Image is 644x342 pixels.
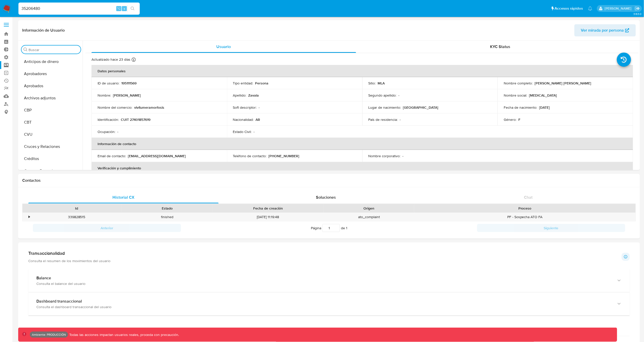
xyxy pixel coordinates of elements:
[122,213,212,221] div: finished
[233,81,253,85] p: Tipo entidad :
[378,81,385,85] p: MLA
[33,224,181,232] button: Anterior
[327,206,411,211] div: Origen
[98,129,115,134] p: Ocupación :
[369,154,401,158] p: Nombre corporativo :
[403,154,404,158] p: -
[91,162,633,174] th: Verificación y cumplimiento
[254,129,255,134] p: -
[91,57,130,62] p: Actualizado hace 23 días
[369,117,398,122] p: País de residencia :
[524,194,533,200] span: Chat
[403,105,439,110] p: [GEOGRAPHIC_DATA]
[418,206,632,211] div: Proceso
[369,93,397,98] p: Segundo apellido :
[369,105,401,110] p: Lugar de nacimiento :
[269,154,300,158] p: [PHONE_NUMBER]
[32,334,66,336] p: Ambiente: PRODUCCIÓN
[91,65,633,77] th: Datos personales
[29,215,30,219] div: •
[555,6,583,11] span: Accesos rápidos
[535,81,591,85] p: [PERSON_NAME] [PERSON_NAME]
[518,117,520,122] p: F
[504,105,537,110] p: Fecha de nacimiento :
[98,105,132,110] p: Nombre del comercio :
[117,6,121,11] span: ⌥
[19,141,83,153] button: Cruces y Relaciones
[504,93,527,98] p: Nombre social :
[504,117,516,122] p: Género :
[414,213,636,221] div: PF - Sospecha ATO FA
[18,5,140,12] input: Buscar usuario o caso...
[68,332,179,337] p: Todas las acciones impactan usuarios reales, proceda con precaución.
[311,224,347,232] span: Página de
[233,93,246,98] p: Apellido :
[134,105,164,110] p: vivítumeramorfosis
[91,138,633,150] th: Información de contacto
[581,24,624,36] span: Ver mirada por persona
[31,213,122,221] div: 339828515
[635,6,640,11] a: Salir
[19,116,83,128] button: CBT
[19,56,83,68] button: Anticipos de dinero
[216,206,320,211] div: Fecha de creación
[19,92,83,104] button: Archivos adjuntos
[588,6,592,11] a: Notificaciones
[19,153,83,165] button: Créditos
[233,154,267,158] p: Teléfono de contacto :
[121,117,150,122] p: CUIT 27401857619
[574,24,636,36] button: Ver mirada por persona
[504,81,533,85] p: Nombre completo :
[22,178,636,183] h1: Contactos
[19,68,83,80] button: Aprobadores
[19,165,83,177] button: Cuentas Bancarias
[529,93,557,98] p: [MEDICAL_DATA]
[35,206,118,211] div: Id
[255,81,269,85] p: Persona
[24,48,28,52] button: Buscar
[477,224,625,232] button: Siguiente
[19,104,83,116] button: CBP
[346,225,347,231] span: 1
[125,206,209,211] div: Estado
[324,213,414,221] div: ato_complaint
[539,105,550,110] p: [DATE]
[217,44,231,50] span: Usuario
[490,44,511,50] span: KYC Status
[19,128,83,141] button: CVU
[98,117,119,122] p: Identificación :
[259,105,260,110] p: -
[121,81,136,85] p: 195111569
[22,28,65,33] h1: Información de Usuario
[127,5,138,12] button: search-icon
[19,80,83,92] button: Aprobados
[112,194,134,200] span: Historial CX
[248,93,259,98] p: Zavala
[98,93,111,98] p: Nombre :
[605,6,633,11] p: yamil.zavala@mercadolibre.com
[98,81,119,85] p: ID de usuario :
[98,154,126,158] p: Email de contacto :
[256,117,260,122] p: AR
[124,6,125,11] span: s
[233,129,252,134] p: Estado Civil :
[316,194,336,200] span: Soluciones
[233,105,257,110] p: Soft descriptor :
[233,117,254,122] p: Nacionalidad :
[369,81,376,85] p: Sitio :
[113,93,141,98] p: [PERSON_NAME]
[399,93,400,98] p: -
[117,129,118,134] p: -
[212,213,324,221] div: [DATE] 11:19:48
[128,154,186,158] p: [EMAIL_ADDRESS][DOMAIN_NAME]
[29,48,79,52] input: Buscar
[400,117,401,122] p: -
